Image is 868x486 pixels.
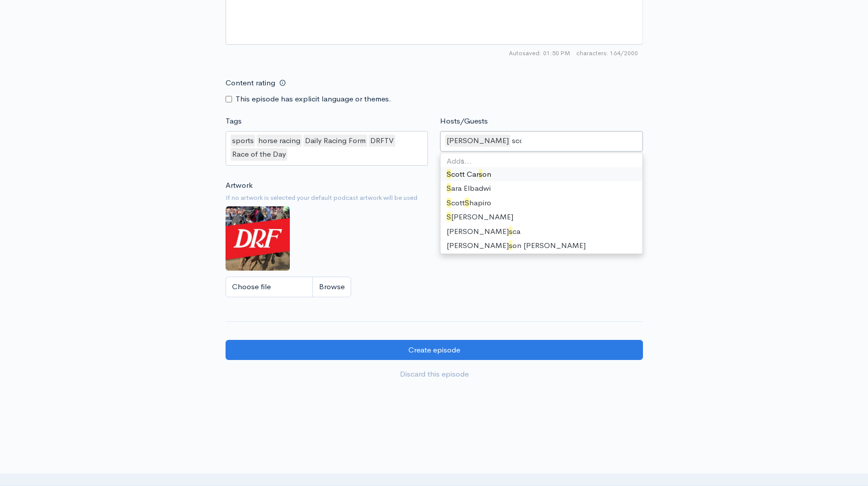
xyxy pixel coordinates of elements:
[447,212,451,221] span: S
[226,73,275,93] label: Content rating
[509,240,512,250] span: s
[441,156,642,167] div: Add …
[447,169,451,179] span: S
[576,49,638,58] span: 164/2000
[226,340,643,360] input: Create episode
[509,226,512,236] span: s
[509,49,570,58] span: Autosaved: 01:50 PM
[441,181,642,196] div: ara Elbadwi
[441,238,642,253] div: [PERSON_NAME] on [PERSON_NAME]
[447,183,451,193] span: S
[441,224,642,239] div: [PERSON_NAME] ca
[441,196,642,210] div: cott hapiro
[231,135,255,147] div: sports
[447,198,451,207] span: S
[465,198,469,207] span: S
[440,115,488,127] label: Hosts/Guests
[441,253,642,268] div: [PERSON_NAME] e
[445,135,510,147] div: [PERSON_NAME]
[303,135,367,147] div: Daily Racing Form
[461,156,464,166] strong: s
[236,93,391,105] label: This episode has explicit language or themes.
[226,193,643,203] small: If no artwork is selected your default podcast artwork will be used
[226,180,253,191] label: Artwork
[369,135,395,147] div: DRFTV
[441,210,642,224] div: [PERSON_NAME]
[441,167,642,182] div: cott Car on
[257,135,302,147] div: horse racing
[226,364,643,385] a: Discard this episode
[226,115,242,127] label: Tags
[479,169,482,179] span: s
[231,148,287,161] div: Race of the Day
